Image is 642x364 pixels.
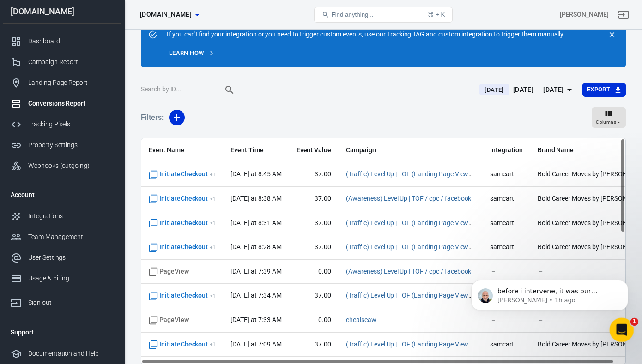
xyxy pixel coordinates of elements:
[230,170,281,178] time: 2025-09-07T08:45:48-04:00
[346,243,475,252] span: (Traffic) Level Up | TOF (Landing Page Views) / cpc / facebook
[149,170,216,179] span: InitiateCheckout
[230,340,281,348] time: 2025-09-07T07:09:05-04:00
[630,318,639,326] span: 1
[606,28,618,41] button: close
[3,268,121,289] a: Usage & billing
[28,99,114,108] div: Conversions Report
[490,170,523,179] span: samcart
[297,219,332,228] span: 37.00
[582,83,626,97] button: Export
[297,267,332,276] span: 0.00
[346,291,475,300] span: (Traffic) Level Up | TOF (Landing Page Views) / cpc / facebook
[28,161,114,171] div: Webhooks (outgoing)
[297,316,332,325] span: 0.00
[140,9,192,20] span: samcart.com
[167,46,217,60] a: Learn how
[149,267,189,276] span: Standard event name
[28,57,114,67] div: Campaign Report
[28,140,114,150] div: Property Settings
[149,291,216,300] span: InitiateCheckout
[230,146,281,155] span: Event Time
[28,78,114,88] div: Landing Page Report
[3,31,121,52] a: Dashboard
[210,244,216,251] sup: + 1
[346,146,475,155] span: Campaign
[210,292,216,299] sup: + 1
[346,340,522,348] a: (Traffic) Level Up | TOF (Landing Page Views) / cpc / facebook
[610,318,634,342] iframe: Intercom live chat
[331,11,373,18] span: Find anything...
[149,340,216,349] span: InitiateCheckout
[490,194,523,203] span: samcart
[346,292,522,299] a: (Traffic) Level Up | TOF (Landing Page Views) / cpc / facebook
[297,291,332,300] span: 37.00
[346,219,522,227] a: (Traffic) Level Up | TOF (Landing Page Views) / cpc / facebook
[28,298,114,308] div: Sign out
[28,349,114,358] div: Documentation and Help
[230,243,281,251] time: 2025-09-07T08:28:27-04:00
[612,4,635,26] a: Sign out
[230,195,281,202] time: 2025-09-07T08:38:32-04:00
[28,274,114,283] div: Usage & billing
[428,11,445,18] div: ⌘ + K
[490,243,523,252] span: samcart
[346,267,471,276] span: (Awareness) Level Up | TOF / cpc / facebook
[3,155,121,176] a: Webhooks (outgoing)
[297,146,332,155] span: Event Value
[3,93,121,114] a: Conversions Report
[3,135,121,155] a: Property Settings
[3,114,121,135] a: Tracking Pixels
[149,194,216,203] span: InitiateCheckout
[490,146,523,155] span: Integration
[3,289,121,313] a: Sign out
[3,7,121,16] div: [DOMAIN_NAME]
[230,268,281,275] time: 2025-09-07T07:39:40-04:00
[560,10,609,19] div: Account id: txVnG5a9
[149,219,216,228] span: InitiateCheckout
[490,219,523,228] span: samcart
[230,316,281,323] time: 2025-09-07T07:33:29-04:00
[346,170,522,178] a: (Traffic) Level Up | TOF (Landing Page Views) / cpc / facebook
[592,107,626,128] button: Columns
[210,196,216,202] sup: + 1
[346,316,376,323] a: chealseaw
[141,138,625,364] div: scrollable content
[346,194,471,203] span: (Awareness) Level Up | TOF / cpc / facebook
[210,171,216,178] sup: + 1
[3,72,121,93] a: Landing Page Report
[3,321,121,343] li: Support
[230,219,281,227] time: 2025-09-07T08:31:09-04:00
[346,340,475,349] span: (Traffic) Level Up | TOF (Landing Page Views) / cpc / facebook
[28,211,114,221] div: Integrations
[3,247,121,268] a: User Settings
[230,292,281,299] time: 2025-09-07T07:34:28-04:00
[297,170,332,179] span: 37.00
[297,194,332,203] span: 37.00
[596,118,616,126] span: Columns
[346,170,475,179] span: (Traffic) Level Up | TOF (Landing Page Views) / cpc / facebook
[3,206,121,227] a: Integrations
[314,7,453,23] button: Find anything...⌘ + K
[141,103,164,132] h5: Filters:
[346,316,376,325] span: chealseaw
[3,184,121,206] li: Account
[3,52,121,72] a: Campaign Report
[297,243,332,252] span: 37.00
[149,146,216,155] span: Event Name
[3,227,121,247] a: Team Management
[28,253,114,263] div: User Settings
[297,340,332,349] span: 37.00
[481,85,507,95] span: [DATE]
[457,261,642,339] iframe: Intercom notifications message
[136,6,203,23] button: [DOMAIN_NAME]
[149,316,189,325] span: Standard event name
[346,219,475,228] span: (Traffic) Level Up | TOF (Landing Page Views) / cpc / facebook
[218,79,241,101] button: Search
[28,232,114,242] div: Team Management
[513,84,564,95] div: [DATE] － [DATE]
[472,82,582,97] button: [DATE][DATE] － [DATE]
